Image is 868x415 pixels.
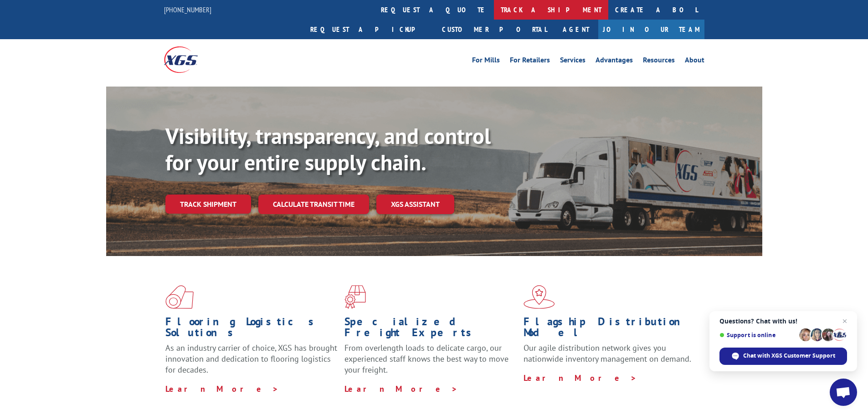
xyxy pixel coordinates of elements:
[598,20,704,39] a: Join Our Team
[524,285,555,309] img: xgs-icon-flagship-distribution-model-red
[165,122,491,176] b: Visibility, transparency, and control for your entire supply chain.
[165,195,251,214] a: Track shipment
[524,373,637,383] a: Learn More >
[344,343,517,383] p: From overlength loads to delicate cargo, our experienced staff knows the best way to move your fr...
[164,5,211,14] a: [PHONE_NUMBER]
[510,56,550,67] a: For Retailers
[554,20,598,39] a: Agent
[165,316,338,343] h1: Flooring Logistics Solutions
[596,56,633,67] a: Advantages
[435,20,554,39] a: Customer Portal
[719,348,847,365] div: Chat with XGS Customer Support
[344,316,517,343] h1: Specialized Freight Experts
[830,379,857,406] div: Open chat
[165,384,279,394] a: Learn More >
[344,285,366,309] img: xgs-icon-focused-on-flooring-red
[344,384,458,394] a: Learn More >
[719,318,847,325] span: Questions? Chat with us!
[560,56,586,67] a: Services
[685,56,704,67] a: About
[839,316,850,327] span: Close chat
[165,285,194,309] img: xgs-icon-total-supply-chain-intelligence-red
[303,20,435,39] a: Request a pickup
[165,343,337,375] span: As an industry carrier of choice, XGS has brought innovation and dedication to flooring logistics...
[472,56,500,67] a: For Mills
[524,343,691,364] span: Our agile distribution network gives you nationwide inventory management on demand.
[743,352,835,360] span: Chat with XGS Customer Support
[643,56,675,67] a: Resources
[524,316,696,343] h1: Flagship Distribution Model
[258,195,369,214] a: Calculate transit time
[376,195,454,214] a: XGS ASSISTANT
[719,332,796,338] span: Support is online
